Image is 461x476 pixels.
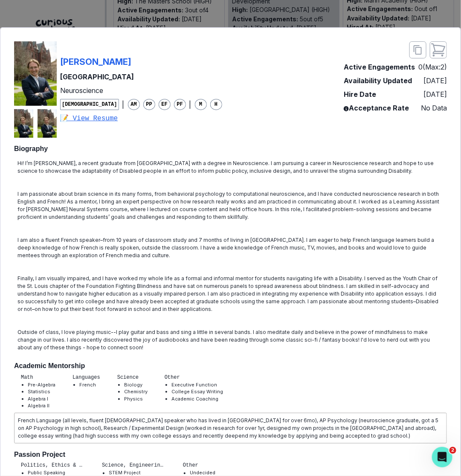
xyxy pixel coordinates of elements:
[60,113,222,124] a: 📝 View Resume
[124,381,148,389] li: Biology
[60,72,222,82] p: [GEOGRAPHIC_DATA]
[21,374,55,381] p: Math
[171,381,223,389] li: Executive Function
[344,89,376,99] p: Hire Date
[28,402,55,409] li: Algebra II
[28,388,55,395] li: Statistics
[14,145,447,153] h2: Biography
[17,275,444,313] p: Finally, I am visually impaired, and I have worked my whole life as a formal and informal mentor ...
[117,374,148,381] p: Science
[159,99,171,110] span: EF
[421,103,447,113] p: No Data
[18,417,443,440] p: French Language (all levels, fluent [DEMOGRAPHIC_DATA] speaker who has lived in [GEOGRAPHIC_DATA]...
[423,89,447,99] p: [DATE]
[60,99,119,110] span: [DEMOGRAPHIC_DATA]
[17,236,444,259] p: I am also a fluent French speaker–from 10 years of classroom study and 7 months of living in [GEO...
[28,395,55,403] li: Algebra I
[17,160,444,175] p: Hi! I’m [PERSON_NAME], a recent graduate from [GEOGRAPHIC_DATA] with a degree in Neuroscience. I ...
[409,41,426,58] button: close
[14,450,447,459] h2: Passion Project
[143,99,155,110] span: PP
[79,381,100,389] li: French
[165,374,223,381] p: Other
[430,41,447,58] button: close
[17,190,444,221] p: I am passionate about brain science in its many forms, from behavioral psychology to computationa...
[432,447,452,467] iframe: Intercom live chat
[344,62,415,72] p: Active Engagements
[189,99,191,110] p: |
[423,75,447,86] p: [DATE]
[174,99,186,110] span: PF
[14,362,447,370] h2: Academic Mentorship
[102,462,166,470] p: Science, Engineering & Technology
[344,75,412,86] p: Availability Updated
[418,62,447,72] p: 0 (Max: 2 )
[195,99,207,110] span: M
[14,109,33,138] img: mentor profile picture
[124,395,148,403] li: Physics
[21,462,85,470] p: Politics, Ethics & Social Justice
[171,395,223,403] li: Academic Coaching
[344,103,409,113] p: Acceptance Rate
[28,381,55,389] li: Pre-Algebra
[128,99,140,110] span: AM
[183,462,215,470] p: Other
[38,109,57,138] img: mentor profile picture
[124,388,148,395] li: Chemistry
[14,41,57,106] img: mentor profile picture
[17,328,444,351] p: Outside of class, I love playing music--I play guitar and bass and sing a little in several bands...
[171,388,223,395] li: College Essay Writing
[449,447,456,454] span: 2
[210,99,222,110] span: H
[122,99,125,110] p: |
[72,374,100,381] p: Languages
[60,55,131,68] p: [PERSON_NAME]
[60,85,222,96] p: Neuroscience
